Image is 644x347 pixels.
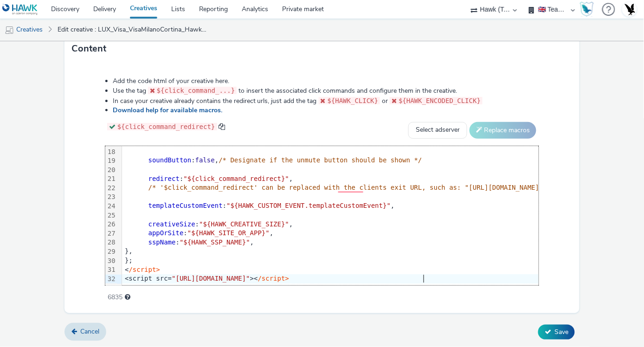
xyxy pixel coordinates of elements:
[113,77,539,86] li: Add the code html of your creative here.
[258,275,289,282] span: /script>
[105,165,117,174] div: 20
[199,220,289,228] span: "${HAWK_CREATIVE_SIZE}"
[195,156,215,164] span: false
[148,184,555,191] span: /* '$click_command_redirect' can be replaced with the clients exit URL, such as: "[URL][DOMAIN_NA...
[113,96,539,106] li: In case your creative already contains the redirect urls, just add the tag or
[328,97,379,104] span: ${HAWK_CLICK}
[538,325,575,340] button: Save
[580,2,594,17] img: Hawk Academy
[2,4,38,15] img: undefined Logo
[105,229,117,238] div: 27
[157,87,235,94] span: ${click_command_...}
[148,229,184,237] span: appOrSite
[5,26,14,35] img: mobile
[180,238,250,246] span: "${HAWK_SSP_NAME}"
[105,256,117,265] div: 30
[105,147,117,156] div: 18
[554,328,568,336] span: Save
[105,247,117,256] div: 29
[105,238,117,247] div: 28
[105,265,117,274] div: 31
[219,123,225,130] span: copy to clipboard
[117,123,215,130] span: ${click_command_redirect}
[148,220,195,228] span: creativeSize
[113,106,226,115] a: Download help for available macros.
[148,202,223,209] span: templateCustomEvent
[71,42,106,56] h3: Content
[108,293,122,302] span: 6835
[399,97,481,104] span: ${HAWK_ENCODED_CLICK}
[580,2,598,17] a: Hawk Academy
[226,202,391,209] span: "${HAWK_CUSTOM_EVENT.templateCustomEvent}"
[219,156,422,164] span: /* Designate if the unmute button should be shown */
[148,238,176,246] span: sspName
[105,183,117,193] div: 22
[129,266,160,273] span: /script>
[187,229,270,237] span: "${HAWK_SITE_OR_APP}"
[113,86,539,96] li: Use the tag to insert the associated click commands and configure them in the creative.
[53,19,214,41] a: Edit creative : LUX_Visa_VisaMilanoCortina_Hawk_HTML_NonExp_Static_300x250_MPU_August2025
[105,201,117,211] div: 24
[623,2,637,16] img: Account UK
[105,192,117,201] div: 23
[80,327,99,336] span: Cancel
[64,323,106,341] a: Cancel
[148,156,192,164] span: soundButton
[105,219,117,229] div: 26
[105,211,117,220] div: 25
[470,122,536,139] button: Replace macros
[148,175,180,182] span: redirect
[105,274,117,283] div: 32
[172,275,250,282] span: "[URL][DOMAIN_NAME]"
[184,175,290,182] span: "${click_command_redirect}"
[105,156,117,165] div: 19
[105,174,117,183] div: 21
[125,293,130,302] div: Maximum recommended length: 3000 characters.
